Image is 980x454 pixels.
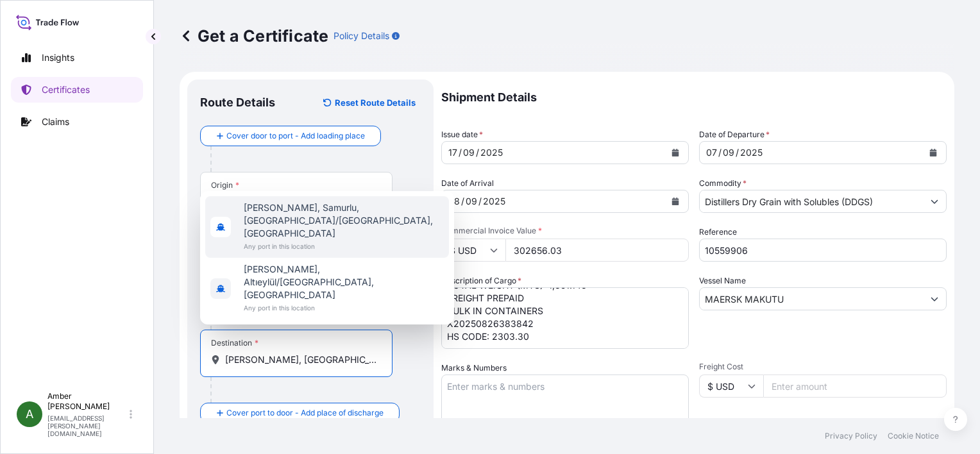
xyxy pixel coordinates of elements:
[47,414,127,437] p: [EMAIL_ADDRESS][PERSON_NAME][DOMAIN_NAME]
[700,190,923,213] input: Type to search commodity
[244,301,444,314] span: Any port in this location
[699,128,770,141] span: Date of Departure
[923,190,946,213] button: Show suggestions
[211,338,258,348] div: Destination
[699,226,737,239] label: Reference
[479,145,504,160] div: year,
[718,145,722,160] div: /
[888,431,939,441] p: Cookie Notice
[42,51,74,64] p: Insights
[441,177,494,190] span: Date of Arrival
[200,191,454,324] div: Show suggestions
[700,287,923,310] input: Type to search vessel name or IMO
[42,83,90,96] p: Certificates
[505,239,689,262] input: Enter amount
[211,180,239,190] div: Origin
[447,194,461,209] div: day,
[923,142,943,163] button: Calendar
[441,128,483,141] span: Issue date
[665,142,686,163] button: Calendar
[699,177,747,190] label: Commodity
[441,80,947,115] p: Shipment Details
[923,287,946,310] button: Show suggestions
[244,263,444,301] span: [PERSON_NAME], Altıeylül/[GEOGRAPHIC_DATA], [GEOGRAPHIC_DATA]
[736,145,739,160] div: /
[825,431,877,441] p: Privacy Policy
[705,145,718,160] div: day,
[244,240,444,253] span: Any port in this location
[180,26,328,46] p: Get a Certificate
[699,362,947,372] span: Freight Cost
[699,239,947,262] input: Enter booking reference
[464,194,478,209] div: month,
[244,201,444,240] span: [PERSON_NAME], Samurlu, [GEOGRAPHIC_DATA]/[GEOGRAPHIC_DATA], [GEOGRAPHIC_DATA]
[334,29,389,42] p: Policy Details
[722,145,736,160] div: month,
[665,191,686,212] button: Calendar
[461,194,464,209] div: /
[226,130,365,142] span: Cover door to port - Add loading place
[225,353,376,366] input: Destination
[441,274,521,287] label: Description of Cargo
[200,95,275,110] p: Route Details
[47,391,127,412] p: Amber [PERSON_NAME]
[462,145,476,160] div: month,
[739,145,764,160] div: year,
[447,145,459,160] div: day,
[441,226,689,236] span: Commercial Invoice Value
[763,374,947,398] input: Enter amount
[226,407,384,419] span: Cover port to door - Add place of discharge
[482,194,507,209] div: year,
[441,362,507,374] label: Marks & Numbers
[476,145,479,160] div: /
[478,194,482,209] div: /
[335,96,416,109] p: Reset Route Details
[42,115,69,128] p: Claims
[26,408,33,421] span: A
[699,274,746,287] label: Vessel Name
[459,145,462,160] div: /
